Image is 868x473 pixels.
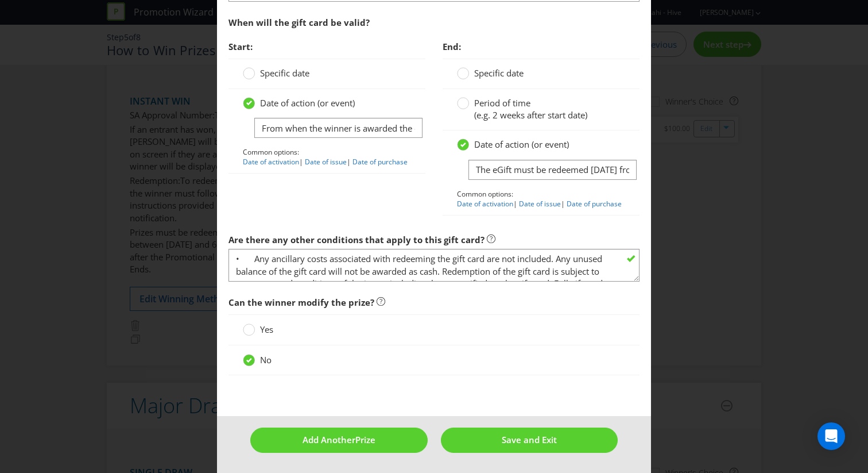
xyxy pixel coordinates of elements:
span: Common options: [243,147,299,157]
a: Date of activation [243,157,299,167]
a: Date of purchase [352,157,408,167]
a: Date of issue [519,199,561,209]
span: Start: [228,41,253,52]
span: Period of time [474,97,530,109]
span: (e.g. 2 weeks after start date) [474,109,587,121]
a: Date of issue [305,157,347,167]
button: Add AnotherPrize [250,428,428,452]
a: Date of activation [457,199,513,209]
span: No [260,354,272,366]
span: Save and Exit [502,434,557,445]
span: | [347,157,351,167]
span: End: [443,41,461,52]
div: Open Intercom Messenger [817,422,845,450]
button: Save and Exit [441,428,618,452]
a: Date of purchase [567,199,622,209]
textarea: • Any ancillary costs associated with redeeming the gift card are not included. Any unused balanc... [228,249,640,282]
span: Date of action (or event) [474,139,569,150]
span: Add Another [303,434,355,445]
span: When will the gift card be valid? [228,17,370,28]
span: | [299,157,303,167]
span: | [513,199,517,209]
span: Specific date [260,67,309,79]
span: Can the winner modify the prize? [228,297,374,308]
span: Prize [355,434,375,445]
span: | [561,199,565,209]
span: Specific date [474,67,524,79]
span: Common options: [457,189,513,199]
span: Are there any other conditions that apply to this gift card? [228,234,485,245]
span: Date of action (or event) [260,97,355,109]
span: Yes [260,324,273,335]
